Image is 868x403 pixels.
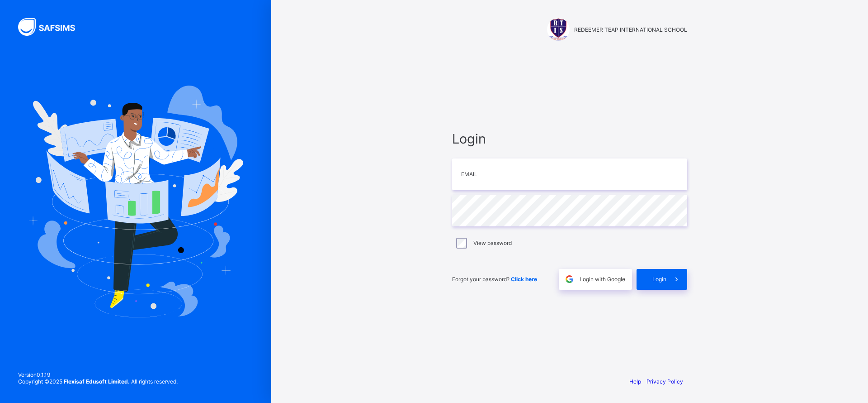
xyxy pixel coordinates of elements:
[511,276,537,283] a: Click here
[452,131,687,147] span: Login
[646,378,683,385] a: Privacy Policy
[629,378,641,385] a: Help
[28,86,243,317] img: Hero Image
[18,378,178,385] span: Copyright © 2025 All rights reserved.
[652,276,666,283] span: Login
[452,276,537,283] span: Forgot your password?
[18,371,178,378] span: Version 0.1.19
[18,18,86,36] img: SAFSIMS Logo
[473,240,512,246] label: View password
[574,26,687,33] span: REDEEMER TEAP INTERNATIONAL SCHOOL
[564,274,575,284] img: google.396cfc9801f0270233282035f929180a.svg
[580,276,625,283] span: Login with Google
[64,378,130,385] strong: Flexisaf Edusoft Limited.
